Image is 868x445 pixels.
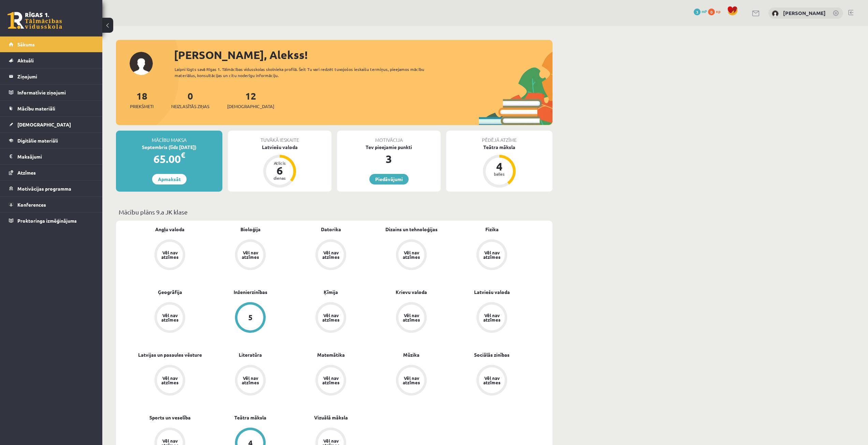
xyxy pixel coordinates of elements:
[694,9,707,14] a: 3 mP
[210,365,291,397] a: Vēl nav atzīmes
[149,414,191,421] a: Sports un veselība
[17,105,55,112] span: Mācību materiāli
[160,376,179,385] div: Vēl nav atzīmes
[9,133,94,148] a: Digitālie materiāli
[248,314,253,321] div: 5
[291,365,371,397] a: Vēl nav atzīmes
[702,9,707,14] span: mP
[314,414,348,421] a: Vizuālā māksla
[17,169,36,176] span: Atzīmes
[482,376,501,385] div: Vēl nav atzīmes
[17,69,94,84] legend: Ziņojumi
[241,376,260,385] div: Vēl nav atzīmes
[9,213,94,228] a: Proktoringa izmēģinājums
[291,302,371,334] a: Vēl nav atzīmes
[694,9,701,15] span: 3
[227,103,274,110] span: [DEMOGRAPHIC_DATA]
[337,131,441,144] div: Motivācija
[396,288,427,296] a: Krievu valoda
[489,161,510,172] div: 4
[130,239,210,271] a: Vēl nav atzīmes
[9,36,94,52] a: Sākums
[9,117,94,132] a: [DEMOGRAPHIC_DATA]
[446,144,553,151] div: Teātra māksla
[485,226,499,233] a: Fizika
[239,351,262,358] a: Literatūra
[708,9,715,15] span: 0
[402,250,421,259] div: Vēl nav atzīmes
[130,365,210,397] a: Vēl nav atzīmes
[9,149,94,164] a: Maksājumi
[8,12,62,29] a: Rīgas 1. Tālmācības vidusskola
[337,151,441,167] div: 3
[371,365,452,397] a: Vēl nav atzīmes
[446,144,553,189] a: Teātra māksla 4 balles
[9,53,94,68] a: Aktuāli
[181,150,185,160] span: €
[171,103,209,110] span: Neizlasītās ziņas
[269,165,290,176] div: 6
[116,131,222,144] div: Mācību maksa
[402,313,421,322] div: Vēl nav atzīmes
[482,250,501,259] div: Vēl nav atzīmes
[783,10,826,16] a: [PERSON_NAME]
[17,218,77,224] span: Proktoringa izmēģinājums
[210,302,291,334] a: 5
[241,250,260,259] div: Vēl nav atzīmes
[474,351,510,358] a: Sociālās zinības
[371,302,452,334] a: Vēl nav atzīmes
[446,131,553,144] div: Pēdējā atzīme
[17,41,35,47] span: Sākums
[138,351,202,358] a: Latvijas un pasaules vēsture
[175,66,437,78] div: Laipni lūgts savā Rīgas 1. Tālmācības vidusskolas skolnieka profilā. Šeit Tu vari redzēt tuvojošo...
[321,250,340,259] div: Vēl nav atzīmes
[403,351,420,358] a: Mūzika
[482,313,501,322] div: Vēl nav atzīmes
[9,85,94,100] a: Informatīvie ziņojumi
[269,176,290,180] div: dienas
[130,103,153,110] span: Priekšmeti
[174,47,553,63] div: [PERSON_NAME], Alekss!
[240,226,261,233] a: Bioloģija
[130,302,210,334] a: Vēl nav atzīmes
[291,239,371,271] a: Vēl nav atzīmes
[17,85,94,100] legend: Informatīvie ziņojumi
[385,226,438,233] a: Dizains un tehnoloģijas
[489,172,510,176] div: balles
[452,239,532,271] a: Vēl nav atzīmes
[9,165,94,180] a: Atzīmes
[228,131,332,144] div: Tuvākā ieskaite
[402,376,421,385] div: Vēl nav atzīmes
[228,144,332,151] div: Latviešu valoda
[228,144,332,189] a: Latviešu valoda Atlicis 6 dienas
[17,202,46,208] span: Konferences
[17,149,94,164] legend: Maksājumi
[708,9,724,14] a: 0 xp
[321,226,341,233] a: Datorika
[324,288,338,296] a: Ķīmija
[17,121,71,128] span: [DEMOGRAPHIC_DATA]
[152,174,187,184] a: Apmaksāt
[9,181,94,196] a: Motivācijas programma
[9,69,94,84] a: Ziņojumi
[119,207,550,217] p: Mācību plāns 9.a JK klase
[210,239,291,271] a: Vēl nav atzīmes
[17,137,58,144] span: Digitālie materiāli
[17,57,34,63] span: Aktuāli
[9,197,94,212] a: Konferences
[234,288,267,296] a: Inženierzinības
[772,10,779,17] img: Alekss Kozlovskis
[452,302,532,334] a: Vēl nav atzīmes
[371,239,452,271] a: Vēl nav atzīmes
[369,174,409,184] a: Piedāvājumi
[155,226,185,233] a: Angļu valoda
[17,186,71,192] span: Motivācijas programma
[317,351,345,358] a: Matemātika
[160,250,179,259] div: Vēl nav atzīmes
[234,414,266,421] a: Teātra māksla
[337,144,441,151] div: Tev pieejamie punkti
[171,90,209,110] a: 0Neizlasītās ziņas
[130,90,153,110] a: 18Priekšmeti
[158,288,182,296] a: Ģeogrāfija
[321,376,340,385] div: Vēl nav atzīmes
